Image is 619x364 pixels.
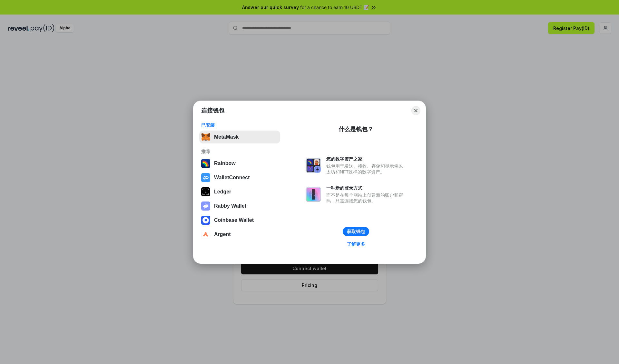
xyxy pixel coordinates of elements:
[326,156,406,162] div: 您的数字资产之家
[214,134,239,140] div: MetaMask
[201,122,278,128] div: 已安装
[199,157,280,170] button: Rainbow
[201,216,210,225] img: svg+xml,%3Csvg%20width%3D%2228%22%20height%3D%2228%22%20viewBox%3D%220%200%2028%2028%22%20fill%3D...
[339,125,373,133] div: 什么是钱包？
[214,203,246,209] div: Rabby Wallet
[306,158,321,173] img: svg+xml,%3Csvg%20xmlns%3D%22http%3A%2F%2Fwww.w3.org%2F2000%2Fsvg%22%20fill%3D%22none%22%20viewBox...
[199,214,280,227] button: Coinbase Wallet
[347,229,365,234] div: 获取钱包
[326,163,406,175] div: 钱包用于发送、接收、存储和显示像以太坊和NFT这样的数字资产。
[306,187,321,202] img: svg+xml,%3Csvg%20xmlns%3D%22http%3A%2F%2Fwww.w3.org%2F2000%2Fsvg%22%20fill%3D%22none%22%20viewBox...
[201,149,278,154] div: 推荐
[201,133,210,142] img: svg+xml,%3Csvg%20fill%3D%22none%22%20height%3D%2233%22%20viewBox%3D%220%200%2035%2033%22%20width%...
[201,202,210,211] img: svg+xml,%3Csvg%20xmlns%3D%22http%3A%2F%2Fwww.w3.org%2F2000%2Fsvg%22%20fill%3D%22none%22%20viewBox...
[411,106,420,115] button: Close
[201,230,210,239] img: svg+xml,%3Csvg%20width%3D%2228%22%20height%3D%2228%22%20viewBox%3D%220%200%2028%2028%22%20fill%3D...
[199,200,280,212] button: Rabby Wallet
[201,187,210,196] img: svg+xml,%3Csvg%20xmlns%3D%22http%3A%2F%2Fwww.w3.org%2F2000%2Fsvg%22%20width%3D%2228%22%20height%3...
[343,240,369,248] a: 了解更多
[343,227,369,236] button: 获取钱包
[201,159,210,168] img: svg+xml,%3Csvg%20width%3D%22120%22%20height%3D%22120%22%20viewBox%3D%220%200%20120%20120%22%20fil...
[201,107,224,114] h1: 连接钱包
[199,171,280,184] button: WalletConnect
[199,131,280,143] button: MetaMask
[201,173,210,182] img: svg+xml,%3Csvg%20width%3D%2228%22%20height%3D%2228%22%20viewBox%3D%220%200%2028%2028%22%20fill%3D...
[214,161,236,166] div: Rainbow
[214,217,254,223] div: Coinbase Wallet
[199,228,280,241] button: Argent
[199,185,280,198] button: Ledger
[214,175,250,181] div: WalletConnect
[326,192,406,204] div: 而不是在每个网站上创建新的账户和密码，只需连接您的钱包。
[214,189,231,195] div: Ledger
[326,185,406,191] div: 一种新的登录方式
[347,241,365,247] div: 了解更多
[214,231,231,237] div: Argent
